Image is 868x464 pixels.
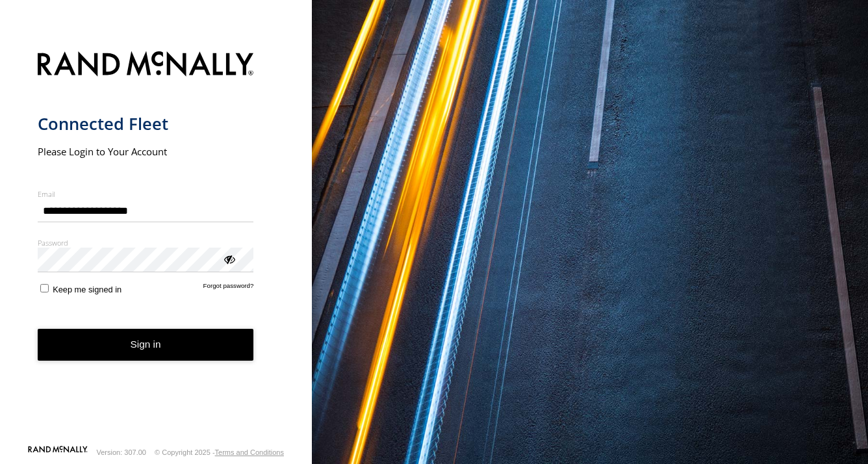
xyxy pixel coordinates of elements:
span: Keep me signed in [53,285,121,294]
img: Rand McNally [38,49,254,82]
div: Version: 307.00 [97,448,146,456]
label: Password [38,238,254,248]
div: ViewPassword [222,252,235,265]
label: Email [38,189,254,199]
button: Sign in [38,329,254,361]
h2: Please Login to Your Account [38,145,254,158]
form: main [38,44,275,445]
h1: Connected Fleet [38,113,254,135]
a: Terms and Conditions [215,448,284,456]
a: Visit our Website [28,446,88,459]
div: © Copyright 2025 - [155,448,284,456]
a: Forgot password? [203,282,254,294]
input: Keep me signed in [40,284,49,292]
